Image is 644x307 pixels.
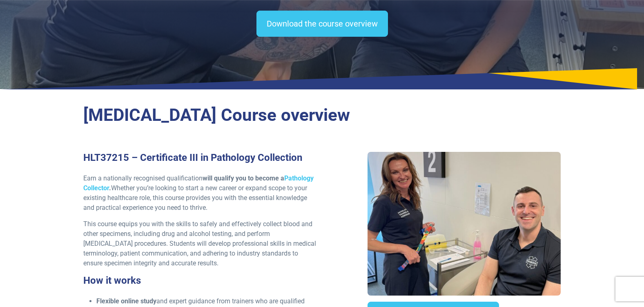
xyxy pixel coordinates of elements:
a: Pathology Collector [83,174,314,192]
h2: [MEDICAL_DATA] Course overview [83,105,561,126]
a: Download the course overview [256,11,388,37]
p: This course equips you with the skills to safely and effectively collect blood and other specimen... [83,219,317,268]
h3: HLT37215 – Certificate III in Pathology Collection [83,152,317,164]
strong: will qualify you to become a . [83,174,314,192]
h3: How it works [83,275,317,287]
p: Earn a nationally recognised qualification Whether you’re looking to start a new career or expand... [83,174,317,213]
